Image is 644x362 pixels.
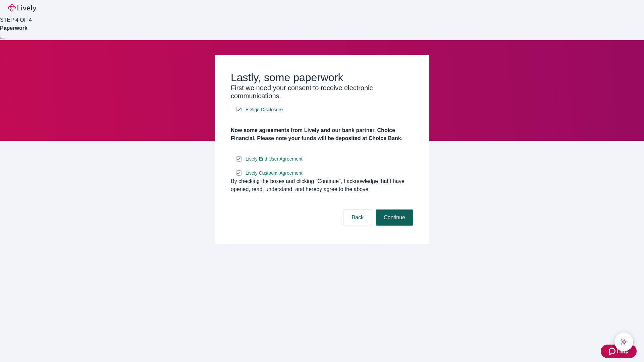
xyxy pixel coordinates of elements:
[614,333,633,351] button: chat
[376,209,413,226] button: Continue
[8,4,36,12] img: Lively
[609,347,617,355] svg: Zendesk support icon
[343,209,372,226] button: Back
[231,126,413,142] h4: Now some agreements from Lively and our bank partner, Choice Financial. Please note your funds wi...
[231,84,413,100] h3: First we need your consent to receive electronic communications.
[621,339,627,345] svg: Lively AI Assistant
[244,155,304,163] a: e-sign disclosure document
[244,169,304,177] a: e-sign disclosure document
[244,106,284,114] a: e-sign disclosure document
[601,345,637,358] button: Zendesk support iconHelp
[231,177,413,193] div: By checking the boxes and clicking “Continue", I acknowledge that I have opened, read, understand...
[231,71,413,84] h2: Lastly, some paperwork
[246,156,303,163] span: Lively End User Agreement
[246,170,303,177] span: Lively Custodial Agreement
[246,106,283,113] span: E-Sign Disclosure
[617,347,629,355] span: Help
